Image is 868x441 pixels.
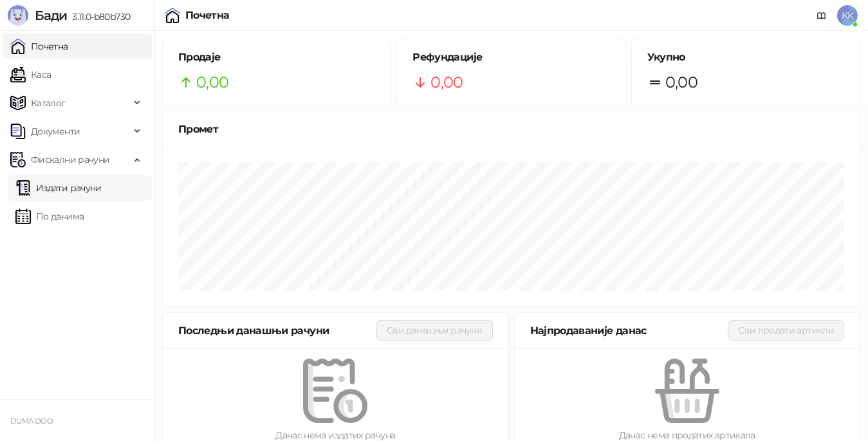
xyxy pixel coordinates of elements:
[728,320,844,341] button: Сви продати артикли
[178,323,376,339] div: Последњи данашњи рачуни
[15,203,84,229] a: По данима
[10,62,51,88] a: Каса
[10,33,68,59] a: Почетна
[811,5,832,26] a: Документација
[376,320,492,341] button: Сви данашњи рачуни
[178,121,844,137] div: Промет
[10,417,53,426] small: DUMA DOO
[31,147,109,173] span: Фискални рачуни
[647,50,844,65] h5: Укупно
[31,118,80,144] span: Документи
[15,175,102,201] a: Издати рачуни
[67,11,130,23] span: 3.11.0-b80b730
[178,50,375,65] h5: Продаје
[430,70,463,95] span: 0,00
[412,50,609,65] h5: Рефундације
[8,5,28,26] img: Logo
[530,323,728,339] div: Најпродаваније данас
[185,10,230,21] div: Почетна
[35,8,67,23] span: Бади
[665,70,697,95] span: 0,00
[196,70,228,95] span: 0,00
[31,90,66,116] span: Каталог
[837,5,858,26] span: KK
